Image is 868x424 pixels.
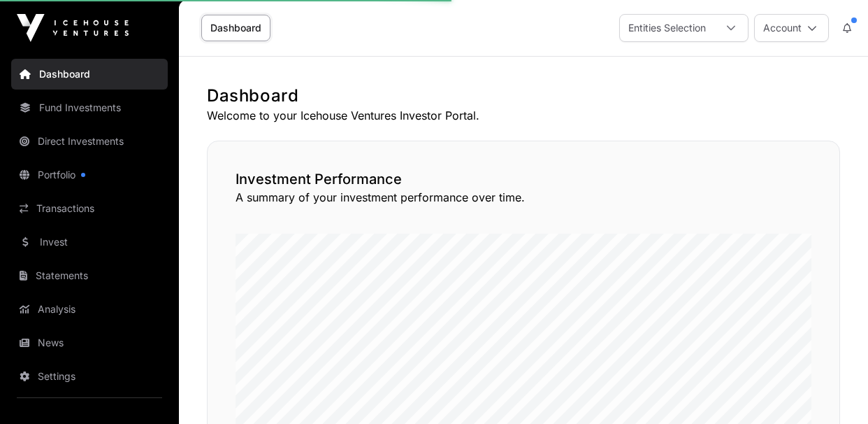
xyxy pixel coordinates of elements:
[11,160,168,190] a: Portfolio
[11,92,168,123] a: Fund Investments
[11,126,168,157] a: Direct Investments
[236,169,811,189] h2: Investment Performance
[798,357,868,424] iframe: Chat Widget
[207,107,840,124] p: Welcome to your Icehouse Ventures Investor Portal.
[620,15,714,41] div: Entities Selection
[11,361,168,392] a: Settings
[11,193,168,224] a: Transactions
[754,14,829,42] button: Account
[236,189,811,206] p: A summary of your investment performance over time.
[11,294,168,325] a: Analysis
[11,227,168,257] a: Invest
[11,59,168,90] a: Dashboard
[11,260,168,291] a: Statements
[17,14,129,42] img: Icehouse Ventures Logo
[207,85,840,107] h1: Dashboard
[201,15,270,41] a: Dashboard
[11,327,168,358] a: News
